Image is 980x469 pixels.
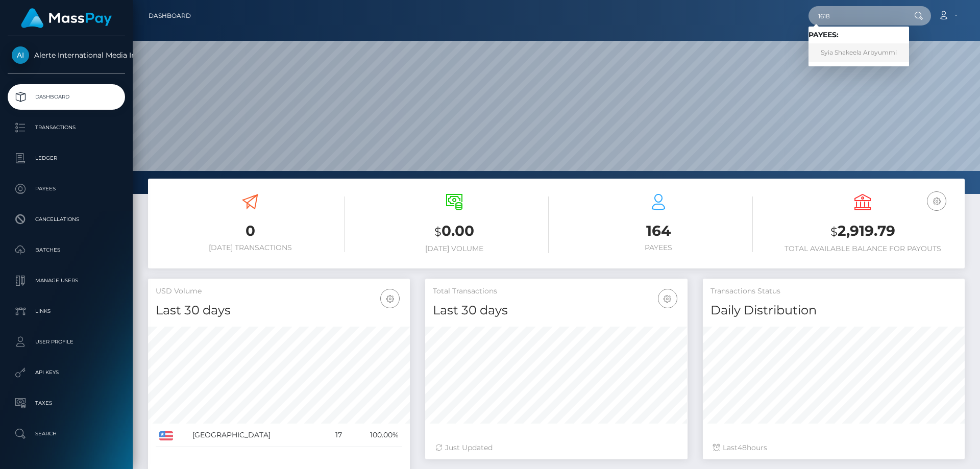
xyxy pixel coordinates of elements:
[21,8,112,28] img: MassPay Logo
[713,442,954,453] div: Last hours
[12,181,121,196] p: Payees
[8,237,125,263] a: Batches
[8,84,125,110] a: Dashboard
[830,225,838,239] small: $
[156,286,402,297] h5: USD Volume
[8,51,125,60] span: Alerte International Media Inc.
[435,442,677,453] div: Just Updated
[808,6,904,26] input: Search...
[8,421,125,447] a: Search
[433,286,679,297] h5: Total Transactions
[8,390,125,416] a: Taxes
[12,396,121,411] p: Taxes
[808,31,909,39] h6: Payees:
[434,225,442,239] small: $
[8,360,125,385] a: API Keys
[12,242,121,258] p: Batches
[360,221,549,242] h3: 0.00
[8,145,125,171] a: Ledger
[12,334,121,350] p: User Profile
[564,221,753,241] h3: 164
[768,221,957,242] h3: 2,919.79
[433,302,679,319] h4: Last 30 days
[808,43,909,62] a: Syia Shakeela Arbyummi
[738,443,747,452] span: 48
[768,244,957,253] h6: Total Available Balance for Payouts
[12,212,121,227] p: Cancellations
[12,273,121,288] p: Manage Users
[8,299,125,324] a: Links
[159,431,173,440] img: US.png
[156,221,345,241] h3: 0
[8,115,125,140] a: Transactions
[564,243,753,252] h6: Payees
[8,176,125,202] a: Payees
[156,243,345,252] h6: [DATE] Transactions
[346,424,402,447] td: 100.00%
[149,5,191,27] a: Dashboard
[8,207,125,232] a: Cancellations
[12,46,29,64] img: Alerte International Media Inc.
[12,151,121,166] p: Ledger
[8,329,125,355] a: User Profile
[189,424,324,447] td: [GEOGRAPHIC_DATA]
[360,244,549,253] h6: [DATE] Volume
[324,424,346,447] td: 17
[12,89,121,105] p: Dashboard
[12,304,121,319] p: Links
[12,120,121,135] p: Transactions
[8,268,125,293] a: Manage Users
[710,286,957,297] h5: Transactions Status
[710,302,957,319] h4: Daily Distribution
[12,426,121,441] p: Search
[156,302,402,319] h4: Last 30 days
[12,365,121,380] p: API Keys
